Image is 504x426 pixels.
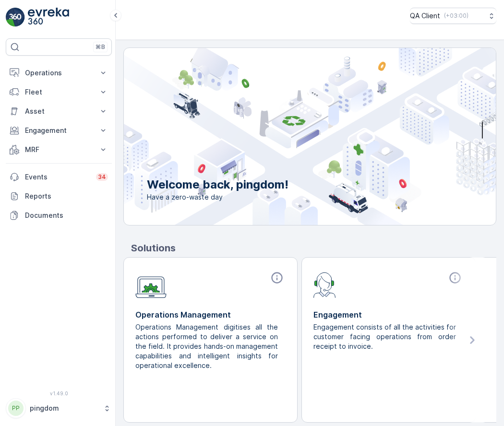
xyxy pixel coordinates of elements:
[6,121,112,140] button: Engagement
[25,191,108,201] p: Reports
[135,271,167,298] img: module-icon
[135,309,286,320] p: Operations Management
[25,87,93,97] p: Fleet
[147,192,288,202] span: Have a zero-waste day
[25,106,93,116] p: Asset
[28,8,69,27] img: logo_light-DOdMpM7g.png
[135,322,278,370] p: Operations Management digitises all the actions performed to deliver a service on the field. It p...
[6,398,112,418] button: PPpingdom
[313,271,336,298] img: module-icon
[96,43,105,51] p: ⌘B
[98,173,106,181] p: 34
[6,8,25,27] img: logo
[410,8,496,24] button: QA Client(+03:00)
[6,102,112,121] button: Asset
[6,390,112,396] span: v 1.49.0
[147,177,288,192] p: Welcome back, pingdom!
[25,172,90,182] p: Events
[313,309,464,320] p: Engagement
[25,68,93,78] p: Operations
[6,206,112,225] a: Documents
[25,126,93,135] p: Engagement
[6,167,112,187] a: Events34
[30,403,98,413] p: pingdom
[25,211,108,220] p: Documents
[8,401,24,416] div: PP
[6,187,112,206] a: Reports
[81,48,496,225] img: city illustration
[444,12,468,20] p: ( +03:00 )
[410,11,440,21] p: QA Client
[25,145,93,154] p: MRF
[6,63,112,83] button: Operations
[6,140,112,159] button: MRF
[131,241,496,255] p: Solutions
[6,83,112,102] button: Fleet
[313,322,456,351] p: Engagement consists of all the activities for customer facing operations from order receipt to in...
